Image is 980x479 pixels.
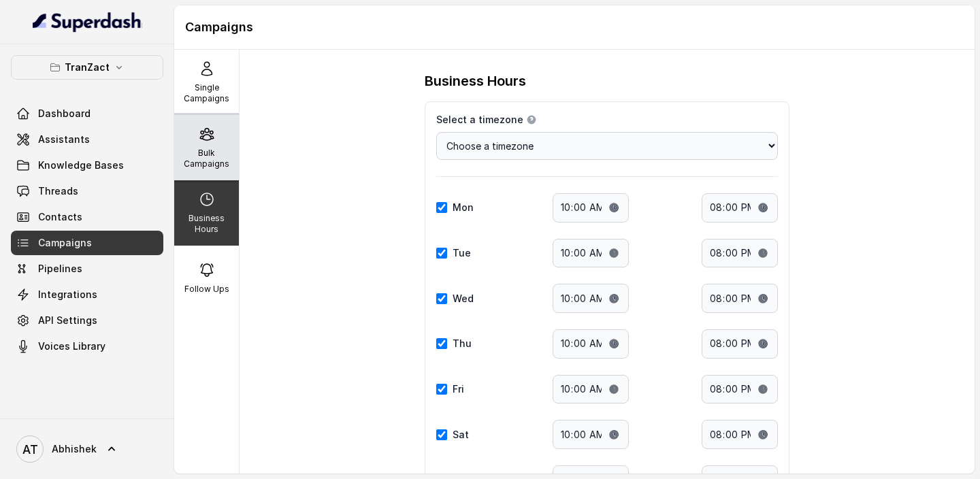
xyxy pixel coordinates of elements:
[11,430,163,468] a: Abhishek
[11,127,163,152] a: Assistants
[38,159,124,172] span: Knowledge Bases
[38,133,90,146] span: Assistants
[11,153,163,178] a: Knowledge Bases
[38,262,82,276] span: Pipelines
[38,107,91,120] span: Dashboard
[11,308,163,333] a: API Settings
[38,210,82,224] span: Contacts
[425,71,526,90] h3: Business Hours
[453,201,474,214] label: Mon
[11,179,163,203] a: Threads
[185,16,964,38] h1: Campaigns
[453,292,474,305] label: Wed
[453,337,472,350] label: Thu
[11,101,163,126] a: Dashboard
[453,246,471,260] label: Tue
[184,284,229,295] p: Follow Ups
[11,334,163,359] a: Voices Library
[11,205,163,229] a: Contacts
[22,442,38,457] text: AT
[38,340,105,353] span: Voices Library
[180,213,233,235] p: Business Hours
[11,231,163,255] a: Campaigns
[526,114,537,125] button: Select a timezone
[180,82,233,104] p: Single Campaigns
[453,428,469,442] label: Sat
[11,55,163,80] button: TranZact
[453,382,464,396] label: Fri
[38,314,97,327] span: API Settings
[38,236,92,250] span: Campaigns
[11,282,163,307] a: Integrations
[11,257,163,281] a: Pipelines
[65,59,110,76] p: TranZact
[38,288,97,301] span: Integrations
[38,184,78,198] span: Threads
[180,148,233,169] p: Bulk Campaigns
[52,442,97,456] span: Abhishek
[33,11,142,33] img: light.svg
[436,113,523,127] span: Select a timezone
